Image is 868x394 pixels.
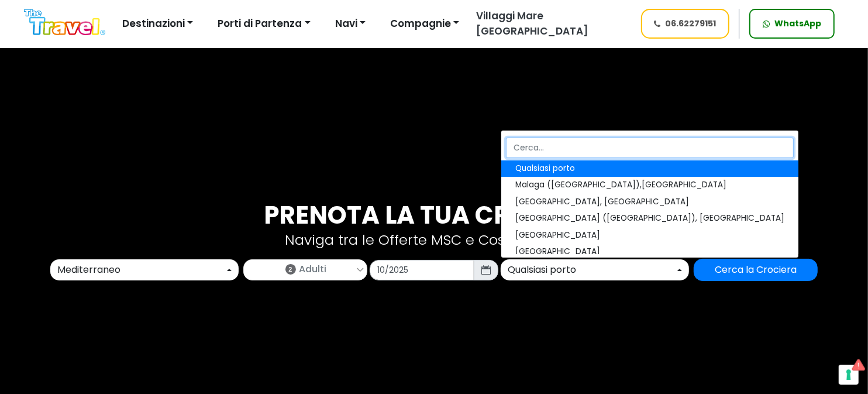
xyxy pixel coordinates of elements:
span: 06.62279151 [666,18,717,30]
span: Villaggi Mare [GEOGRAPHIC_DATA] [476,9,588,38]
div: Mediterraneo [57,263,225,277]
button: Navi [328,12,373,36]
button: Destinazioni [115,12,201,36]
button: Porti di Partenza [210,12,318,36]
span: Adulti [299,262,327,276]
p: Naviga tra le Offerte MSC e Costa Crociere [57,230,811,250]
button: Mediterraneo [50,259,239,280]
a: 06.62279151 [641,9,730,39]
span: [GEOGRAPHIC_DATA] ([GEOGRAPHIC_DATA]), [GEOGRAPHIC_DATA] [515,213,784,225]
span: [GEOGRAPHIC_DATA], [GEOGRAPHIC_DATA] [515,196,689,208]
a: Villaggi Mare [GEOGRAPHIC_DATA] [467,9,630,39]
div: Qualsiasi porto [508,263,675,277]
button: Compagnie [383,12,467,36]
input: Qualsiasi periodo [370,260,474,280]
span: Qualsiasi porto [515,163,575,174]
span: Malaga ([GEOGRAPHIC_DATA]),[GEOGRAPHIC_DATA] [515,180,726,191]
a: WhatsApp [749,9,835,39]
img: Logo The Travel [24,9,105,36]
span: [GEOGRAPHIC_DATA] [515,246,600,258]
input: Cerca la Crociera [694,259,818,281]
span: WhatsApp [774,18,821,30]
a: 2Adulti [244,260,367,276]
h3: Prenota la tua crociera [57,201,811,230]
span: 2 [285,264,296,275]
button: Qualsiasi porto [501,259,689,280]
span: [GEOGRAPHIC_DATA] [515,229,600,241]
input: Search [506,138,794,158]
